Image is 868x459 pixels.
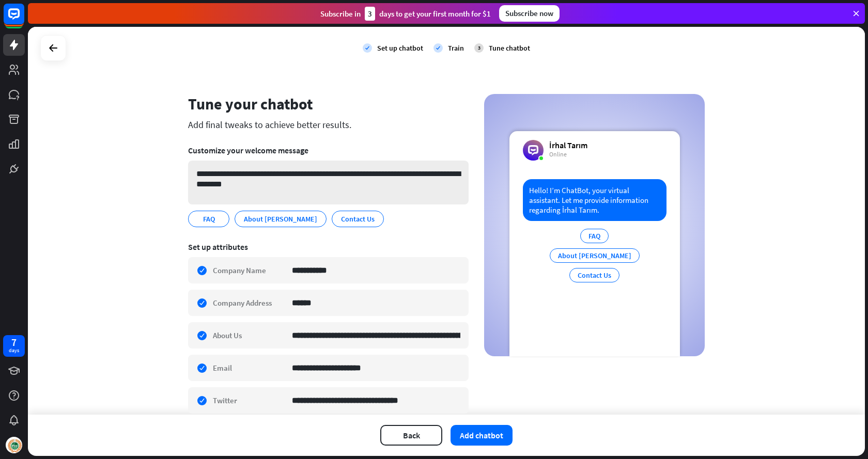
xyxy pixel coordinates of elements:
div: Add final tweaks to achieve better results. [188,119,469,131]
span: FAQ [202,213,216,225]
div: FAQ [580,229,609,243]
div: Subscribe now [499,5,560,22]
div: Set up chatbot [377,43,423,53]
div: Customize your welcome message [188,145,469,155]
div: Tune chatbot [489,43,530,53]
a: 7 days [3,335,25,357]
button: Back [380,425,442,446]
div: 7 [11,338,17,347]
div: days [9,347,19,354]
div: İrhal Tarım [549,140,587,150]
div: About [PERSON_NAME] [550,248,640,263]
button: Open LiveChat chat widget [8,4,39,35]
i: check [433,43,443,53]
div: Contact Us [569,268,619,282]
div: Tune your chatbot [188,94,469,114]
span: Contact Us [340,213,376,225]
div: Train [448,43,464,53]
div: Hello! I’m ChatBot, your virtual assistant. Let me provide information regarding İrhal Tarım. [523,179,667,221]
span: About İrhal Tarım [243,213,318,225]
button: Add chatbot [451,425,513,446]
i: check [363,43,372,53]
div: Set up attributes [188,242,469,252]
div: Online [549,150,587,159]
div: 3 [365,7,375,21]
div: 3 [474,43,484,53]
div: Subscribe in days to get your first month for $1 [320,7,491,21]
